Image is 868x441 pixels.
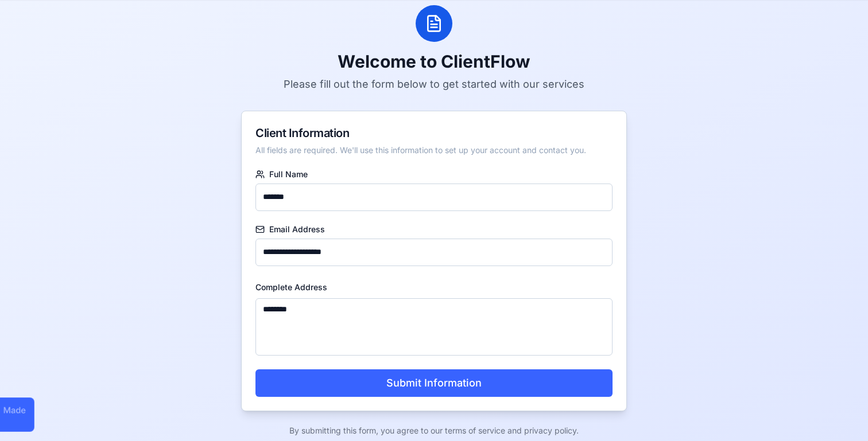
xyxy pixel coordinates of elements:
label: Full Name [255,170,613,179]
label: Complete Address [255,282,327,292]
label: Email Address [255,225,613,234]
p: By submitting this form, you agree to our terms of service and privacy policy. [241,425,627,436]
div: All fields are required. We'll use this information to set up your account and contact you. [255,145,613,156]
div: Client Information [255,125,613,141]
p: Please fill out the form below to get started with our services [241,76,627,92]
h1: Welcome to ClientFlow [241,51,627,72]
button: Submit Information [255,369,613,397]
